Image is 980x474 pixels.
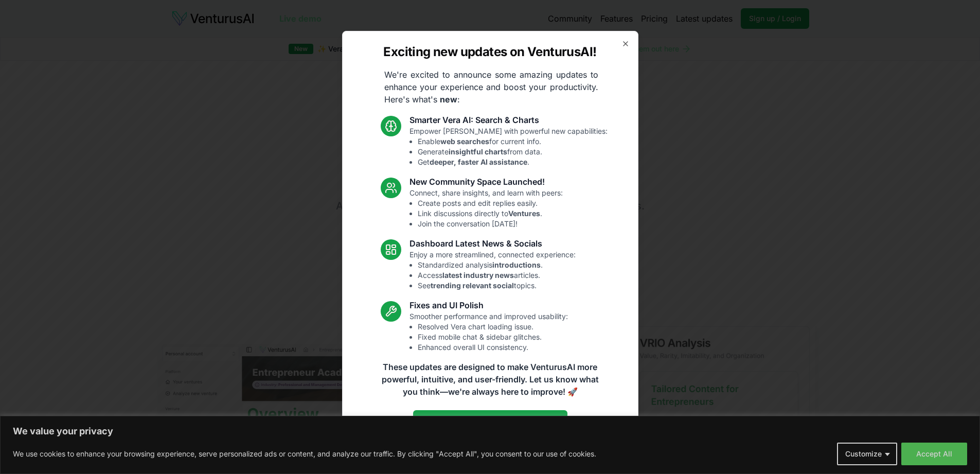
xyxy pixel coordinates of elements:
li: Standardized analysis . [418,260,576,270]
li: Enhanced overall UI consistency. [418,342,568,353]
strong: latest industry news [442,271,514,279]
p: Empower [PERSON_NAME] with powerful new capabilities: [409,126,608,167]
h3: New Community Space Launched! [409,175,563,188]
p: We're excited to announce some amazing updates to enhance your experience and boost your producti... [376,68,607,106]
li: Get . [418,157,608,167]
li: Generate from data. [418,147,608,157]
h2: Exciting new updates on VenturusAI! [383,44,596,60]
li: See topics. [418,280,576,291]
a: Read the full announcement on our blog! [413,410,567,431]
h3: Dashboard Latest News & Socials [409,237,576,250]
li: Enable for current info. [418,136,608,147]
strong: introductions [492,260,541,269]
strong: new [440,94,457,104]
li: Access articles. [418,270,576,280]
strong: deeper, faster AI assistance [430,157,527,166]
li: Create posts and edit replies easily. [418,198,563,208]
strong: insightful charts [449,147,507,156]
strong: Ventures [508,209,540,218]
p: These updates are designed to make VenturusAI more powerful, intuitive, and user-friendly. Let us... [375,361,605,398]
li: Link discussions directly to . [418,208,563,219]
p: Enjoy a more streamlined, connected experience: [409,250,576,291]
strong: trending relevant social [431,281,514,290]
h3: Fixes and UI Polish [409,299,568,311]
p: Connect, share insights, and learn with peers: [409,188,563,229]
li: Join the conversation [DATE]! [418,219,563,229]
strong: web searches [440,137,489,146]
h3: Smarter Vera AI: Search & Charts [409,114,608,126]
li: Fixed mobile chat & sidebar glitches. [418,332,568,342]
li: Resolved Vera chart loading issue. [418,322,568,332]
p: Smoother performance and improved usability: [409,311,568,353]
